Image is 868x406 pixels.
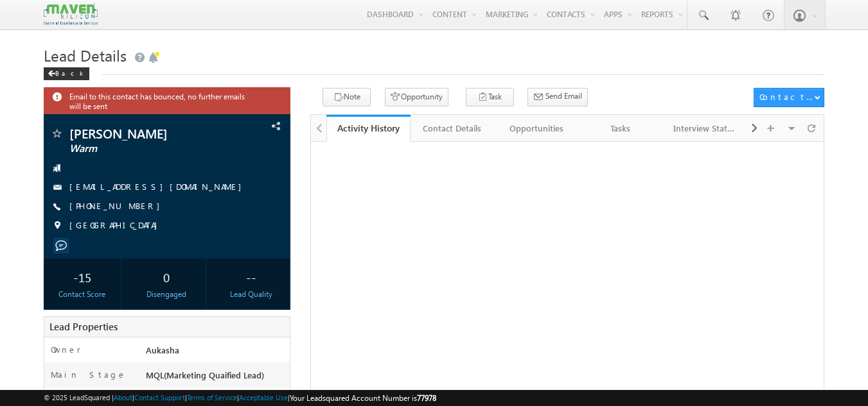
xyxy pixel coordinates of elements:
[114,393,132,402] a: About
[545,90,582,102] span: Send Email
[44,67,89,80] div: Back
[143,369,290,387] div: MQL(Marketing Quaified Lead)
[527,88,588,106] button: Send Email
[336,122,401,134] div: Activity History
[131,289,202,300] div: Disengaged
[131,265,202,289] div: 0
[146,344,179,355] span: Aukasha
[69,181,248,194] span: [EMAIL_ADDRESS][DOMAIN_NAME]
[673,121,736,136] div: Interview Status
[323,88,371,106] button: Note
[69,127,222,140] span: [PERSON_NAME]
[44,45,127,65] span: Lead Details
[215,265,287,289] div: --
[466,88,514,106] button: Task
[51,344,81,355] label: Owner
[290,393,436,403] span: Your Leadsquared Account Number is
[44,67,96,78] a: Back
[44,3,98,26] img: Custom Logo
[754,88,824,107] button: Contact Actions
[385,88,448,106] button: Opportunity
[215,289,287,300] div: Lead Quality
[47,289,118,300] div: Contact Score
[69,142,222,155] span: Warm
[51,369,127,380] label: Main Stage
[589,121,651,136] div: Tasks
[505,121,567,136] div: Opportunities
[47,265,118,289] div: -15
[663,115,747,142] a: Interview Status
[44,392,436,404] span: © 2025 LeadSquared | | | | |
[49,320,118,333] span: Lead Properties
[579,115,663,142] a: Tasks
[417,393,436,403] span: 77978
[239,393,288,402] a: Acceptable Use
[69,200,166,213] span: [PHONE_NUMBER]
[326,115,411,142] a: Activity History
[759,91,814,103] div: Contact Actions
[411,115,495,142] a: Contact Details
[495,115,579,142] a: Opportunities
[134,393,185,402] a: Contact Support
[421,121,483,136] div: Contact Details
[69,90,257,111] span: Email to this contact has bounced, no further emails will be sent
[187,393,237,402] a: Terms of Service
[69,219,164,232] span: [GEOGRAPHIC_DATA]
